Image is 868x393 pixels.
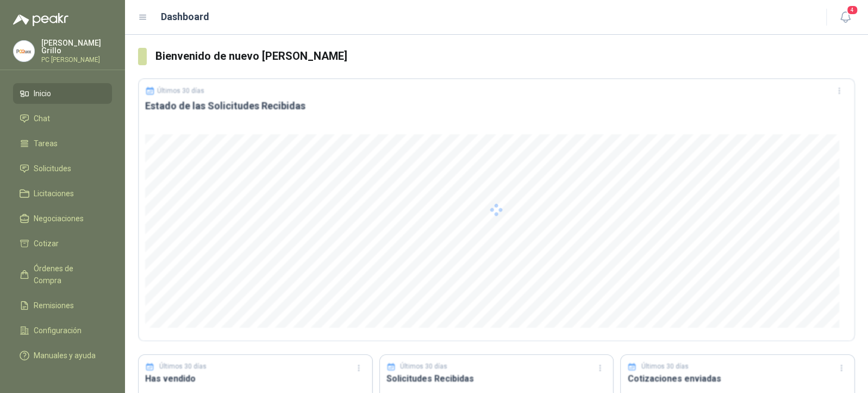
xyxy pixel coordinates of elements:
[41,57,112,63] p: PC [PERSON_NAME]
[13,108,112,129] a: Chat
[155,48,855,65] h3: Bienvenido de nuevo [PERSON_NAME]
[13,158,112,179] a: Solicitudes
[13,258,112,291] a: Órdenes de Compra
[34,88,51,99] span: Inicio
[34,300,74,311] span: Remisiones
[13,83,112,104] a: Inicio
[34,213,84,224] span: Negociaciones
[13,345,112,366] a: Manuales y ayuda
[34,138,58,149] span: Tareas
[34,350,96,361] span: Manuales y ayuda
[846,5,858,15] span: 4
[34,238,59,249] span: Cotizar
[34,263,102,286] span: Órdenes de Compra
[13,320,112,341] a: Configuración
[13,133,112,154] a: Tareas
[14,41,34,61] img: Company Logo
[34,113,50,124] span: Chat
[13,233,112,254] a: Cotizar
[34,325,82,336] span: Configuración
[13,208,112,229] a: Negociaciones
[13,183,112,204] a: Licitaciones
[13,13,68,26] img: Logo peakr
[34,163,71,174] span: Solicitudes
[13,295,112,316] a: Remisiones
[41,39,112,54] p: [PERSON_NAME] Grillo
[835,8,855,27] button: 4
[34,188,74,199] span: Licitaciones
[161,9,209,24] h1: Dashboard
